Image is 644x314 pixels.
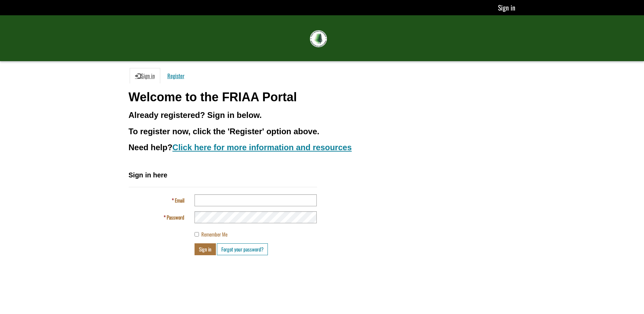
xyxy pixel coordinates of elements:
h3: Already registered? Sign in below. [129,111,516,120]
img: FRIAA Submissions Portal [310,30,327,47]
h3: Need help? [129,143,516,152]
a: Sign in [498,2,515,13]
span: Sign in here [129,171,167,179]
a: Forgot your password? [217,243,268,255]
span: Remember Me [201,230,227,238]
a: Sign in [130,68,160,84]
h3: To register now, click the 'Register' option above. [129,127,516,136]
h1: Welcome to the FRIAA Portal [129,90,516,104]
a: Click here for more information and resources [172,143,352,152]
a: Register [162,68,190,84]
input: Remember Me [195,232,199,237]
button: Sign in [195,243,216,255]
span: Password [167,213,184,221]
span: Email [175,196,184,204]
